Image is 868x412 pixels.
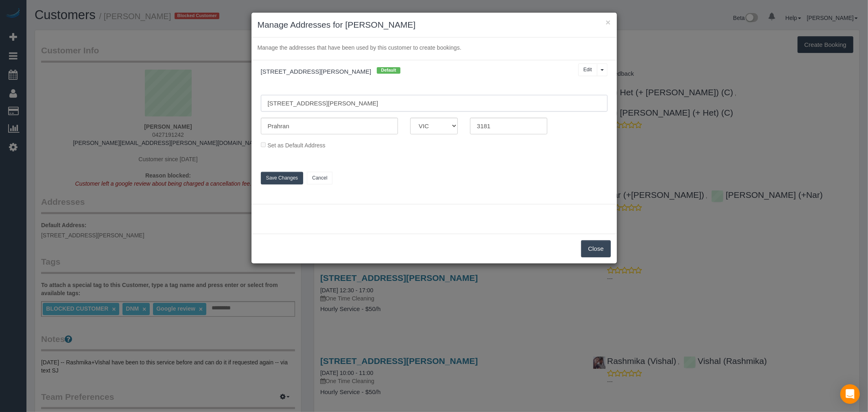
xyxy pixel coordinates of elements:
input: City [261,118,398,134]
input: Address [261,95,608,112]
button: Cancel [307,172,332,184]
h3: Manage Addresses for [PERSON_NAME] [258,19,611,31]
button: × [606,18,610,26]
div: Open Intercom Messenger [840,384,860,404]
p: Manage the addresses that have been used by this customer to create bookings. [258,44,611,52]
span: Default [377,67,400,74]
h4: [STREET_ADDRESS][PERSON_NAME] [255,67,524,75]
button: Save Changes [261,172,304,184]
button: Edit [578,64,597,76]
button: Close [581,240,610,257]
sui-modal: Manage Addresses for Lindy Hayter [251,13,617,263]
input: Zip Code [470,118,548,134]
span: Set as Default Address [267,142,325,149]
